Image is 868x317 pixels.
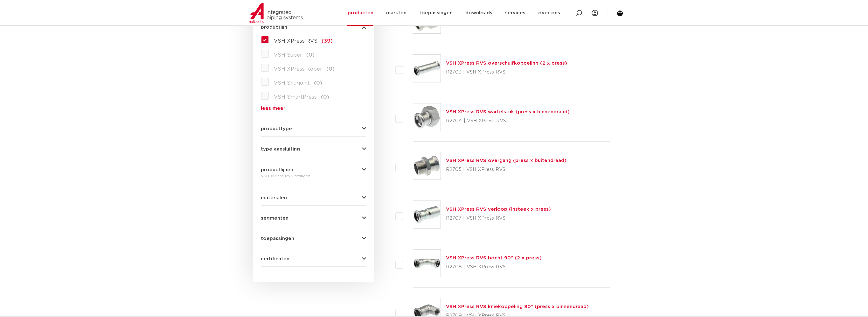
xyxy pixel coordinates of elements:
span: VSH XPress Koper [274,67,322,72]
div: VSH XPress RVS fittingen [261,172,366,180]
button: type aansluiting [261,147,366,151]
span: VSH Super [274,53,302,58]
span: producttype [261,126,292,131]
a: VSH XPress RVS wartelstuk (press x binnendraad) [446,109,570,114]
p: R2703 | VSH XPress RVS [446,67,567,77]
p: R2705 | VSH XPress RVS [446,165,566,175]
span: (0) [326,67,335,72]
p: R2704 | VSH XPress RVS [446,116,570,126]
span: productlijn [261,25,287,30]
span: certificaten [261,257,289,261]
img: Thumbnail for VSH XPress RVS bocht 90° (2 x press) [413,250,441,277]
span: toepassingen [261,236,294,241]
img: Thumbnail for VSH XPress RVS verloop (insteek x press) [413,201,441,228]
img: Thumbnail for VSH XPress RVS wartelstuk (press x binnendraad) [413,103,441,131]
button: certificaten [261,257,366,261]
a: VSH XPress RVS verloop (insteek x press) [446,207,551,212]
button: productlijnen [261,167,366,172]
img: Thumbnail for VSH XPress RVS overschuifkoppeling (2 x press) [413,55,441,82]
span: (0) [321,95,329,100]
span: materialen [261,195,287,200]
span: VSH XPress RVS [274,39,317,44]
span: (0) [306,53,315,58]
a: VSH XPress RVS kniekoppeling 90° (press x binnendraad) [446,304,589,309]
span: VSH SmartPress [274,95,317,100]
span: (39) [322,39,333,44]
button: toepassingen [261,236,366,241]
button: materialen [261,195,366,200]
img: Thumbnail for VSH XPress RVS overgang (press x buitendraad) [413,152,441,180]
button: segmenten [261,216,366,221]
a: VSH XPress RVS overschuifkoppeling (2 x press) [446,61,567,66]
span: type aansluiting [261,147,300,151]
a: VSH XPress RVS bocht 90° (2 x press) [446,256,542,260]
span: (0) [314,81,322,86]
button: producttype [261,126,366,131]
span: segmenten [261,216,288,221]
a: VSH XPress RVS overgang (press x buitendraad) [446,158,566,163]
span: VSH Shurjoint [274,81,310,86]
p: R2707 | VSH XPress RVS [446,213,551,223]
span: productlijnen [261,167,293,172]
a: lees meer [261,106,366,111]
p: R2708 | VSH XPress RVS [446,262,542,272]
button: productlijn [261,25,366,30]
